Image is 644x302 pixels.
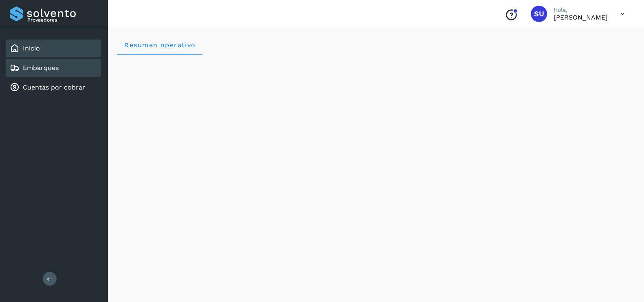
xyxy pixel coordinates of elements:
[554,13,608,21] p: Sayra Ugalde
[6,59,101,77] div: Embarques
[124,41,196,49] span: Resumen operativo
[27,17,98,23] p: Proveedores
[23,64,59,72] a: Embarques
[6,79,101,96] div: Cuentas por cobrar
[554,7,608,13] p: Hola,
[6,39,101,57] div: Inicio
[23,44,40,52] a: Inicio
[23,83,85,91] a: Cuentas por cobrar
